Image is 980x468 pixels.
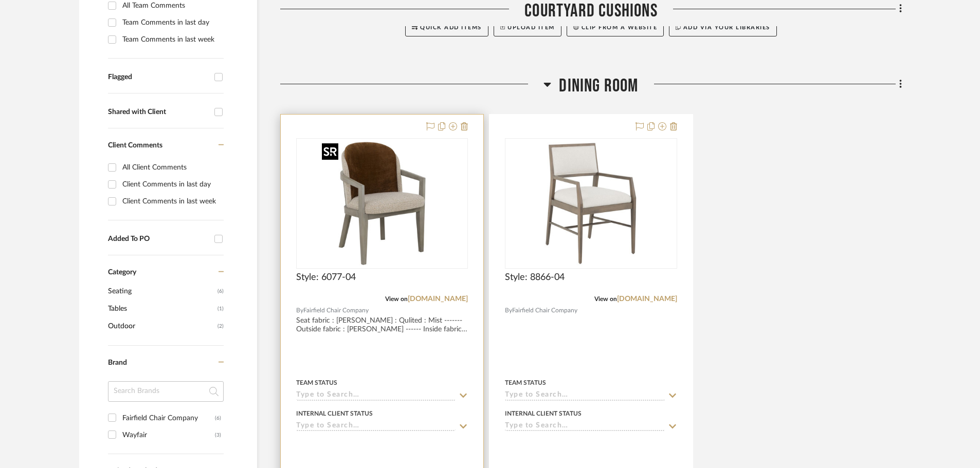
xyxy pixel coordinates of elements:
input: Search Brands [108,381,224,402]
span: Style: 6077-04 [296,272,356,283]
div: Team Status [296,378,337,387]
a: [DOMAIN_NAME] [617,295,677,303]
div: Team Comments in last day [122,14,221,31]
span: (6) [217,283,224,299]
div: Team Status [505,378,546,387]
span: Client Comments [108,142,162,149]
div: Wayfair [122,427,215,443]
div: (3) [215,427,221,443]
a: [DOMAIN_NAME] [408,295,468,303]
img: Style: 8866-04 [527,139,655,268]
div: Internal Client Status [505,409,582,418]
span: Fairfield Chair Company [303,306,369,315]
img: Style: 6077-04 [318,139,446,268]
input: Type to Search… [505,391,664,401]
div: (6) [215,410,221,426]
span: Category [108,268,136,277]
span: Brand [108,359,127,366]
span: Fairfield Chair Company [512,306,577,315]
span: By [296,306,303,315]
div: Client Comments in last week [122,193,221,210]
div: 0 [297,139,467,268]
div: All Client Comments [122,159,221,176]
div: Team Comments in last week [122,31,221,48]
input: Type to Search… [296,422,456,432]
div: Added To PO [108,235,209,244]
span: (1) [217,301,224,317]
div: Internal Client Status [296,409,373,418]
span: Quick Add Items [420,25,482,30]
span: Dining Room [559,75,638,97]
span: (2) [217,318,224,334]
span: Seating [108,283,215,300]
span: Tables [108,300,215,317]
div: Client Comments in last day [122,176,221,193]
span: Style: 8866-04 [505,272,565,283]
input: Type to Search… [296,391,456,401]
input: Type to Search… [505,422,664,432]
span: Outdoor [108,317,215,335]
span: View on [385,296,408,302]
div: Fairfield Chair Company [122,410,215,426]
div: Shared with Client [108,108,209,117]
span: View on [594,296,617,302]
div: Flagged [108,73,209,82]
div: 0 [505,139,676,268]
span: By [505,306,512,315]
